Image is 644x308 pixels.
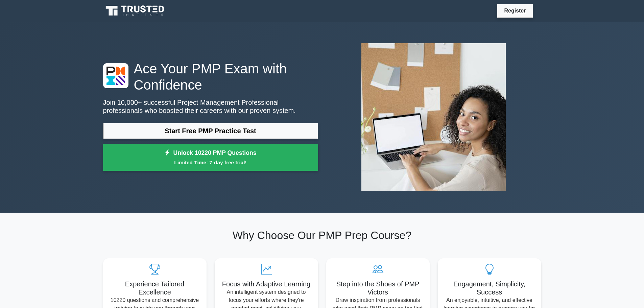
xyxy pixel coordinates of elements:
h5: Engagement, Simplicity, Success [443,280,536,296]
h1: Ace Your PMP Exam with Confidence [103,61,318,93]
h2: Why Choose Our PMP Prep Course? [103,229,541,242]
a: Start Free PMP Practice Test [103,123,318,139]
h5: Experience Tailored Excellence [109,280,201,296]
a: Unlock 10220 PMP QuestionsLimited Time: 7-day free trial! [103,144,318,171]
a: Register [500,6,530,15]
h5: Focus with Adaptive Learning [220,280,313,288]
h5: Step into the Shoes of PMP Victors [332,280,424,296]
p: Join 10,000+ successful Project Management Professional professionals who boosted their careers w... [103,98,318,115]
small: Limited Time: 7-day free trial! [112,159,310,166]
